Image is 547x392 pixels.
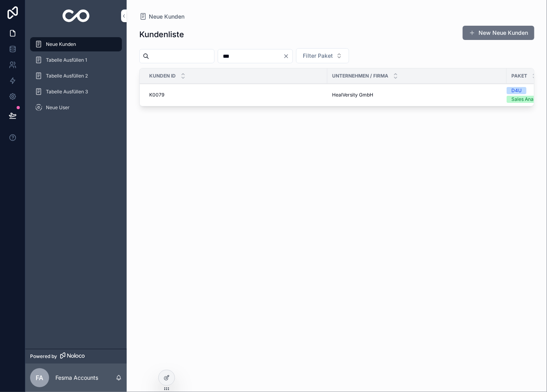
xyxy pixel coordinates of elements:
a: Tabelle Ausfüllen 3 [30,85,122,99]
span: Kunden ID [149,73,176,79]
span: K0079 [149,92,164,98]
button: Select Button [296,48,349,63]
img: App logo [63,9,90,22]
span: Tabelle Ausfüllen 2 [46,73,88,79]
a: Neue User [30,100,122,115]
a: Neue Kunden [139,13,184,21]
span: HealVersity GmbH [332,92,373,98]
span: Powered by [30,353,57,360]
a: K0079 [149,92,323,98]
span: Neue Kunden [46,41,76,47]
p: Fesma Accounts [55,374,98,382]
a: Neue Kunden [30,37,122,51]
a: HealVersity GmbH [332,92,502,98]
a: Powered by [25,349,127,364]
span: FA [36,373,44,383]
div: scrollable content [25,32,127,125]
span: Neue Kunden [149,13,184,21]
span: Neue User [46,104,70,111]
div: Sales Analytics [511,96,545,103]
div: D4U [511,87,522,94]
span: Unternehmen / Firma [332,73,388,79]
span: Paket [511,73,527,79]
button: Clear [283,53,292,59]
span: Filter Paket [303,52,333,60]
a: Tabelle Ausfüllen 2 [30,69,122,83]
span: Tabelle Ausfüllen 1 [46,57,87,63]
span: Tabelle Ausfüllen 3 [46,89,88,95]
a: Tabelle Ausfüllen 1 [30,53,122,67]
h1: Kundenliste [139,29,184,40]
button: New Neue Kunden [463,26,534,40]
